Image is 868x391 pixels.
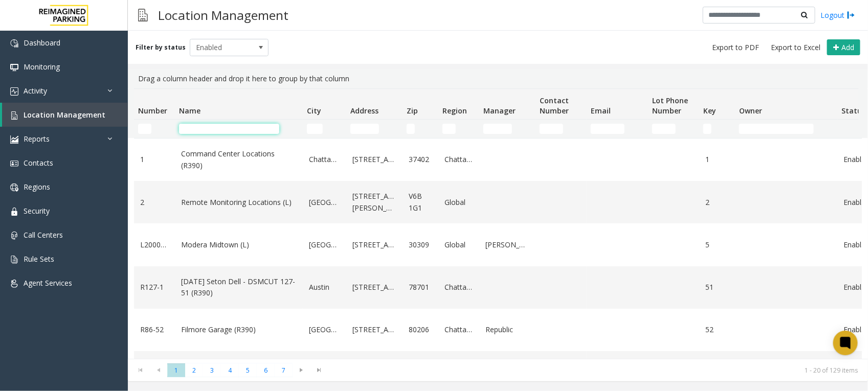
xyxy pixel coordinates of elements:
[820,10,855,20] a: Logout
[699,120,735,138] td: Key Filter
[275,363,293,377] span: Page 7
[652,96,688,116] span: Lot Phone Number
[309,282,340,293] a: Austin
[352,191,396,214] a: [STREET_ADDRESS][PERSON_NAME]
[313,366,326,374] span: Go to the last page
[10,256,18,264] img: 'icon'
[843,324,867,335] a: Enabled
[10,39,18,48] img: 'icon'
[483,124,512,134] input: Manager Filter
[175,120,303,138] td: Name Filter
[591,106,611,116] span: Email
[10,280,18,288] img: 'icon'
[346,120,403,138] td: Address Filter
[10,183,18,192] img: 'icon'
[24,62,60,72] span: Monitoring
[648,120,699,138] td: Lot Phone Number Filter
[705,154,729,165] a: 1
[2,103,128,127] a: Location Management
[705,239,729,250] a: 5
[10,232,18,240] img: 'icon'
[409,282,432,293] a: 78701
[352,239,396,250] a: [STREET_ADDRESS]
[136,43,186,52] label: Filter by status
[587,120,648,138] td: Email Filter
[138,3,148,28] img: pageIcon
[10,111,18,120] img: 'icon'
[485,324,529,335] a: Republic
[442,124,456,134] input: Region Filter
[841,42,854,52] span: Add
[739,124,814,134] input: Owner Filter
[307,124,323,134] input: City Filter
[350,124,379,134] input: Address Filter
[479,120,536,138] td: Manager Filter
[407,124,415,134] input: Zip Filter
[24,206,50,216] span: Security
[293,363,310,378] span: Go to the next page
[540,124,563,134] input: Contact Number Filter
[181,324,297,335] a: Filmore Garage (R390)
[444,197,473,208] a: Global
[444,282,473,293] a: Chattanooga
[409,191,432,214] a: V6B 1G1
[335,366,858,375] kendo-pager-info: 1 - 20 of 129 items
[540,96,569,116] span: Contact Number
[24,278,72,288] span: Agent Services
[442,106,467,116] span: Region
[134,69,862,88] div: Drag a column header and drop it here to group by that column
[221,363,239,377] span: Page 4
[10,63,18,72] img: 'icon'
[708,40,763,55] button: Export to PDF
[483,106,516,116] span: Manager
[140,239,169,250] a: L20000500
[185,363,203,377] span: Page 2
[827,39,860,56] button: Add
[843,197,867,208] a: Enabled
[703,124,711,134] input: Key Filter
[10,87,18,96] img: 'icon'
[10,135,18,144] img: 'icon'
[705,197,729,208] a: 2
[128,88,868,359] div: Data table
[179,106,201,116] span: Name
[407,106,418,116] span: Zip
[190,39,253,56] span: Enabled
[24,38,60,48] span: Dashboard
[309,239,340,250] a: [GEOGRAPHIC_DATA]
[309,154,340,165] a: Chattanooga
[444,239,473,250] a: Global
[179,124,279,134] input: Name Filter
[10,208,18,216] img: 'icon'
[181,239,297,250] a: Modera Midtown (L)
[739,106,762,116] span: Owner
[140,282,169,293] a: R127-1
[409,324,432,335] a: 80206
[438,120,479,138] td: Region Filter
[444,154,473,165] a: Chattanooga
[735,120,837,138] td: Owner Filter
[24,230,63,240] span: Call Centers
[203,363,221,377] span: Page 3
[134,120,175,138] td: Number Filter
[310,363,328,378] span: Go to the last page
[444,324,473,335] a: Chattanooga
[309,197,340,208] a: [GEOGRAPHIC_DATA]
[352,154,396,165] a: [STREET_ADDRESS]
[350,106,379,116] span: Address
[10,159,18,168] img: 'icon'
[767,40,825,55] button: Export to Excel
[536,120,587,138] td: Contact Number Filter
[24,182,50,192] span: Regions
[843,154,867,165] a: Enabled
[352,282,396,293] a: [STREET_ADDRESS]
[403,120,438,138] td: Zip Filter
[843,282,867,293] a: Enabled
[167,363,185,377] span: Page 1
[591,124,625,134] input: Email Filter
[652,124,676,134] input: Lot Phone Number Filter
[140,324,169,335] a: R86-52
[303,120,346,138] td: City Filter
[138,124,151,134] input: Number Filter
[843,239,867,250] a: Enabled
